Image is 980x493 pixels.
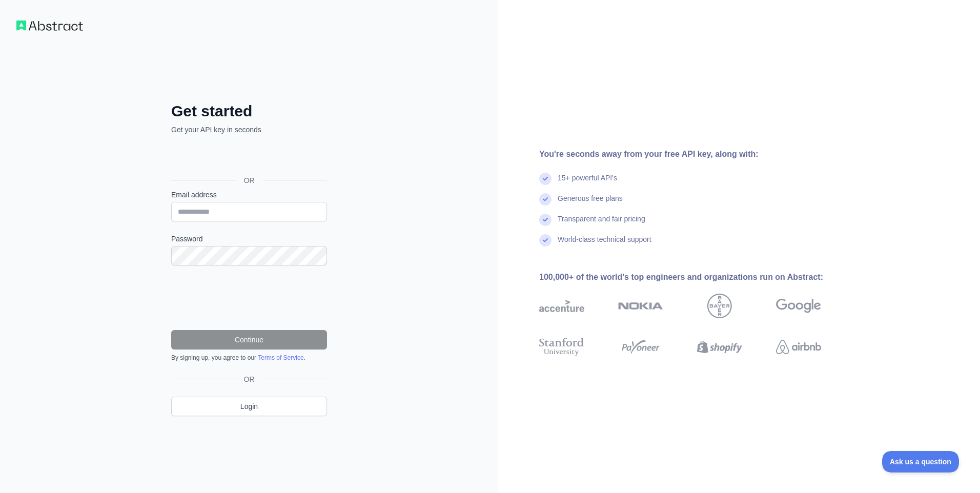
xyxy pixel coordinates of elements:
[166,146,330,169] iframe: 「使用 Google 帳戶登入」按鈕
[236,175,263,186] span: OR
[558,173,617,193] div: 15+ powerful API's
[171,102,327,120] h2: Get started
[707,294,732,318] img: bayer
[539,173,552,185] img: check mark
[171,330,327,350] button: Continue
[618,336,663,358] img: payoneer
[171,278,327,318] iframe: reCAPTCHA
[539,193,552,206] img: check mark
[539,271,854,283] div: 100,000+ of the world's top engineers and organizations run on Abstract:
[539,294,584,318] img: accenture
[697,336,742,358] img: shopify
[558,214,645,234] div: Transparent and fair pricing
[539,214,552,226] img: check mark
[776,336,821,358] img: airbnb
[171,397,327,416] a: Login
[16,20,83,31] img: Workflow
[776,294,821,318] img: google
[171,354,327,362] div: By signing up, you agree to our .
[240,374,259,384] span: OR
[539,234,552,246] img: check mark
[258,354,303,361] a: Terms of Service
[171,234,327,244] label: Password
[618,294,663,318] img: nokia
[539,336,584,358] img: stanford university
[539,148,854,160] div: You're seconds away from your free API key, along with:
[882,451,959,473] iframe: Toggle Customer Support
[558,193,623,214] div: Generous free plans
[171,190,327,200] label: Email address
[171,125,327,135] p: Get your API key in seconds
[558,234,651,255] div: World-class technical support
